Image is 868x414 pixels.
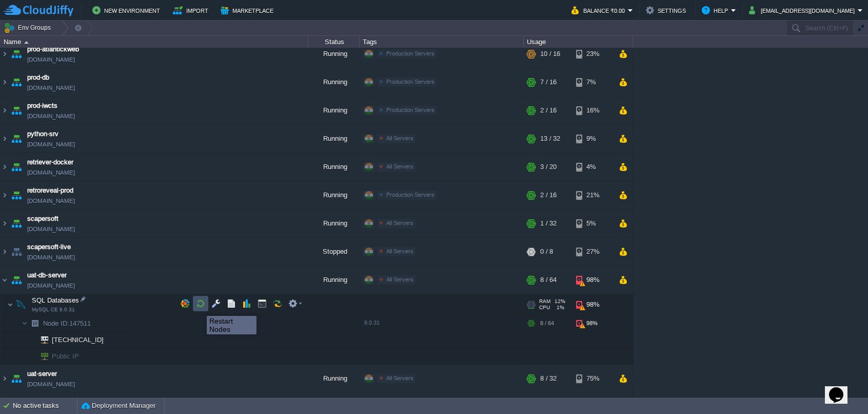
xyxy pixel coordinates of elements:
[4,4,73,17] img: CloudJiffy
[386,248,413,254] span: All Servers
[540,68,557,96] div: 7 / 16
[9,125,24,153] img: AMDAwAAAACH5BAEAAAAALAAAAAABAAEAAAICRAEAOw==
[27,214,58,224] a: scapersoft
[540,181,557,209] div: 2 / 16
[82,401,155,411] button: Deployment Manager
[51,352,81,360] a: Public IP
[576,97,609,124] div: 16%
[27,83,75,93] span: [DOMAIN_NAME]
[386,50,435,57] span: Production Servers
[9,40,24,68] img: AMDAwAAAACH5BAEAAAAALAAAAAABAAEAAAICRAEAOw==
[308,153,360,181] div: Running
[825,373,858,404] iframe: chat widget
[27,72,49,83] a: prod-db
[702,4,731,16] button: Help
[27,185,73,196] a: retroreveal-prod
[554,305,564,311] span: 1%
[576,294,609,315] div: 98%
[31,296,81,304] a: SQL DatabasesMySQL CE 8.0.31
[27,196,75,206] a: [DOMAIN_NAME]
[42,319,92,328] a: Node ID:147511
[308,40,360,68] div: Running
[539,298,550,305] span: RAM
[28,348,34,364] img: AMDAwAAAACH5BAEAAAAALAAAAAABAAEAAAICRAEAOw==
[4,21,54,35] button: Env Groups
[749,4,858,16] button: [EMAIL_ADDRESS][DOMAIN_NAME]
[386,220,413,226] span: All Servers
[1,153,9,181] img: AMDAwAAAACH5BAEAAAAALAAAAAABAAEAAAICRAEAOw==
[308,125,360,153] div: Running
[27,111,75,121] span: [DOMAIN_NAME]
[386,276,413,283] span: All Servers
[540,153,557,181] div: 3 / 20
[308,68,360,96] div: Running
[14,294,28,315] img: AMDAwAAAACH5BAEAAAAALAAAAAABAAEAAAICRAEAOw==
[9,181,24,209] img: AMDAwAAAACH5BAEAAAAALAAAAAABAAEAAAICRAEAOw==
[9,266,24,294] img: AMDAwAAAACH5BAEAAAAALAAAAAABAAEAAAICRAEAOw==
[221,4,277,16] button: Marketplace
[27,379,75,389] a: [DOMAIN_NAME]
[646,4,689,16] button: Settings
[386,163,413,170] span: All Servers
[540,210,557,237] div: 1 / 32
[1,238,9,266] img: AMDAwAAAACH5BAEAAAAALAAAAAABAAEAAAICRAEAOw==
[576,315,609,331] div: 98%
[27,44,79,54] a: prod-atlantickweb
[576,40,609,68] div: 23%
[1,181,9,209] img: AMDAwAAAACH5BAEAAAAALAAAAAABAAEAAAICRAEAOw==
[27,157,73,167] a: retriever-docker
[27,369,57,379] span: uat-server
[308,365,360,392] div: Running
[27,270,67,280] a: uat-db-server
[27,280,75,291] span: [DOMAIN_NAME]
[27,54,75,65] a: [DOMAIN_NAME]
[9,365,24,392] img: AMDAwAAAACH5BAEAAAAALAAAAAABAAEAAAICRAEAOw==
[27,252,75,262] a: [DOMAIN_NAME]
[308,210,360,237] div: Running
[576,181,609,209] div: 21%
[27,242,71,252] a: scapersoft-live
[386,79,435,85] span: Production Servers
[31,296,81,305] span: SQL Databases
[7,294,13,315] img: AMDAwAAAACH5BAEAAAAALAAAAAABAAEAAAICRAEAOw==
[34,348,48,364] img: AMDAwAAAACH5BAEAAAAALAAAAAABAAEAAAICRAEAOw==
[51,348,81,364] span: Public IP
[571,4,628,16] button: Balance ₹0.00
[9,68,24,96] img: AMDAwAAAACH5BAEAAAAALAAAAAABAAEAAAICRAEAOw==
[43,319,69,327] span: Node ID:
[51,336,105,344] a: [TECHNICAL_ID]
[539,305,550,311] span: CPU
[308,97,360,124] div: Running
[9,238,24,266] img: AMDAwAAAACH5BAEAAAAALAAAAAABAAEAAAICRAEAOw==
[1,125,9,153] img: AMDAwAAAACH5BAEAAAAALAAAAAABAAEAAAICRAEAOw==
[576,153,609,181] div: 4%
[27,129,58,139] a: python-srv
[209,317,254,333] div: Restart Nodes
[540,40,560,68] div: 10 / 16
[28,332,34,348] img: AMDAwAAAACH5BAEAAAAALAAAAAABAAEAAAICRAEAOw==
[540,97,557,124] div: 2 / 16
[540,238,553,266] div: 0 / 8
[309,36,359,48] div: Status
[51,332,105,348] span: [TECHNICAL_ID]
[1,68,9,96] img: AMDAwAAAACH5BAEAAAAALAAAAAABAAEAAAICRAEAOw==
[1,36,308,48] div: Name
[308,266,360,294] div: Running
[576,266,609,294] div: 98%
[1,40,9,68] img: AMDAwAAAACH5BAEAAAAALAAAAAABAAEAAAICRAEAOw==
[1,97,9,124] img: AMDAwAAAACH5BAEAAAAALAAAAAABAAEAAAICRAEAOw==
[386,375,413,381] span: All Servers
[540,266,557,294] div: 8 / 64
[524,36,633,48] div: Usage
[9,153,24,181] img: AMDAwAAAACH5BAEAAAAALAAAAAABAAEAAAICRAEAOw==
[360,36,523,48] div: Tags
[1,365,9,392] img: AMDAwAAAACH5BAEAAAAALAAAAAABAAEAAAICRAEAOw==
[576,210,609,237] div: 5%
